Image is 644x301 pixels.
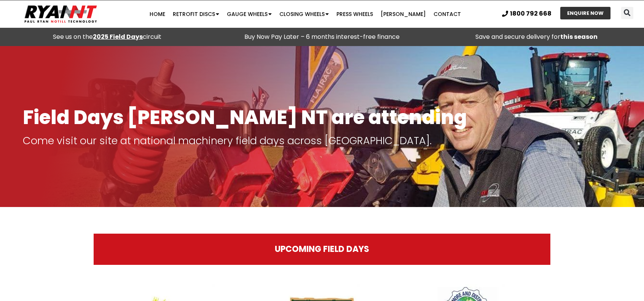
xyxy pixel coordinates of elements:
h2: UPCOMING FIELD DAYS [109,245,535,253]
a: Gauge Wheels [223,6,276,22]
a: Retrofit Discs [169,6,223,22]
img: Ryan NT logo [23,2,99,26]
a: 2025 Field Days [93,32,143,41]
a: [PERSON_NAME] [377,6,430,22]
a: 1800 792 668 [502,11,552,17]
div: Search [621,7,633,19]
p: Save and secure delivery for [433,32,640,42]
a: Home [146,6,169,22]
span: 1800 792 668 [510,11,552,17]
p: Come visit our site at national machinery field days across [GEOGRAPHIC_DATA]. [23,135,621,146]
span: ENQUIRE NOW [567,11,604,16]
a: Press Wheels [333,6,377,22]
a: ENQUIRE NOW [560,7,611,19]
a: Closing Wheels [276,6,333,22]
p: Buy Now Pay Later – 6 months interest-free finance [218,32,426,42]
nav: Menu [125,6,486,22]
div: See us on the circuit [4,32,211,42]
h1: Field Days [PERSON_NAME] NT are attending [23,107,621,128]
strong: this season [560,32,598,41]
a: Contact [430,6,465,22]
